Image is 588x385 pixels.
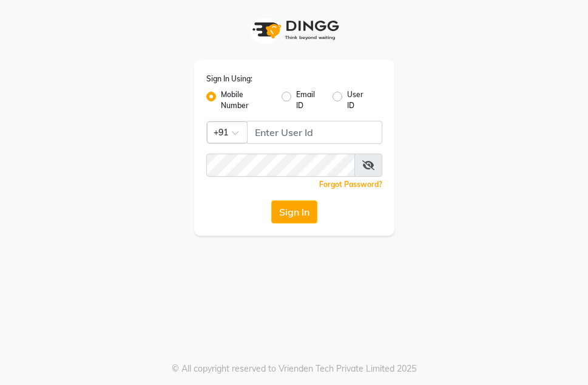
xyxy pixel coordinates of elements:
[247,121,382,144] input: Username
[347,89,372,111] label: User ID
[221,89,272,111] label: Mobile Number
[319,180,382,189] a: Forgot Password?
[271,200,317,223] button: Sign In
[206,154,355,177] input: Username
[246,12,343,48] img: logo1.svg
[206,73,252,84] label: Sign In Using:
[296,89,323,111] label: Email ID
